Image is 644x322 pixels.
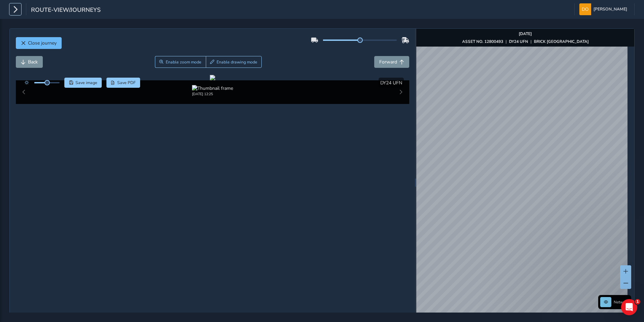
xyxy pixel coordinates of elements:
[462,39,503,44] strong: ASSET NO. 12800493
[24,24,142,29] span: Check out how to navigate Route View here!
[155,56,206,68] button: Zoom
[64,78,102,88] button: Save
[635,299,640,304] span: 1
[31,190,104,204] button: Send us a message
[166,59,201,65] span: Enable zoom mode
[16,56,43,68] button: Back
[50,3,86,15] h1: Messages
[21,227,46,232] span: Messages
[379,59,397,65] span: Forward
[24,55,57,62] div: Route-Reports
[118,3,130,15] div: Close
[117,80,136,85] span: Save PDF
[24,30,57,37] div: Route-Reports
[509,39,528,44] strong: DY24 UFN
[16,37,62,49] button: Close journey
[519,31,532,36] strong: [DATE]
[106,78,140,88] button: PDF
[534,39,589,44] strong: BRICK [GEOGRAPHIC_DATA]
[614,299,629,305] span: Network
[593,3,627,15] span: [PERSON_NAME]
[75,80,97,85] span: Save image
[217,59,257,65] span: Enable drawing mode
[8,24,21,37] div: Profile image for Route-Reports
[67,211,135,238] button: Help
[59,55,77,62] div: • [DATE]
[8,49,21,62] div: Profile image for Route-Reports
[28,40,57,46] span: Close journey
[192,85,233,91] img: Thumbnail frame
[380,80,402,86] span: DY24 UFN
[374,56,409,68] button: Forward
[579,3,591,15] img: diamond-layout
[28,59,38,65] span: Back
[462,39,589,44] div: | |
[24,49,583,54] span: Hi [PERSON_NAME], Welcome to Route Reports! We have articles which will help you get started, che...
[621,299,637,315] iframe: Intercom live chat
[192,91,233,97] div: [DATE] 12:25
[96,227,106,232] span: Help
[31,6,101,15] span: route-view/journeys
[579,3,630,15] button: [PERSON_NAME]
[59,30,77,37] div: • [DATE]
[206,56,262,68] button: Draw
